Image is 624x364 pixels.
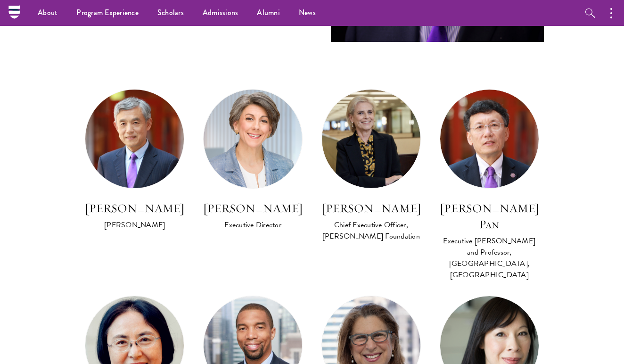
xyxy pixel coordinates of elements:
div: Executive [PERSON_NAME] and Professor, [GEOGRAPHIC_DATA], [GEOGRAPHIC_DATA] [440,235,539,281]
a: [PERSON_NAME] Executive Director [203,89,303,232]
h3: [PERSON_NAME] Pan [440,200,539,232]
div: Chief Executive Officer, [PERSON_NAME] Foundation [321,219,421,242]
div: [PERSON_NAME] [85,219,184,231]
div: Executive Director [203,219,303,231]
h3: [PERSON_NAME] [321,200,421,216]
h3: [PERSON_NAME] [85,200,184,216]
a: [PERSON_NAME] Chief Executive Officer, [PERSON_NAME] Foundation [321,89,421,243]
a: [PERSON_NAME] Pan Executive [PERSON_NAME] and Professor, [GEOGRAPHIC_DATA], [GEOGRAPHIC_DATA] [440,89,539,281]
h3: [PERSON_NAME] [203,200,303,216]
a: [PERSON_NAME] [PERSON_NAME] [85,89,184,232]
